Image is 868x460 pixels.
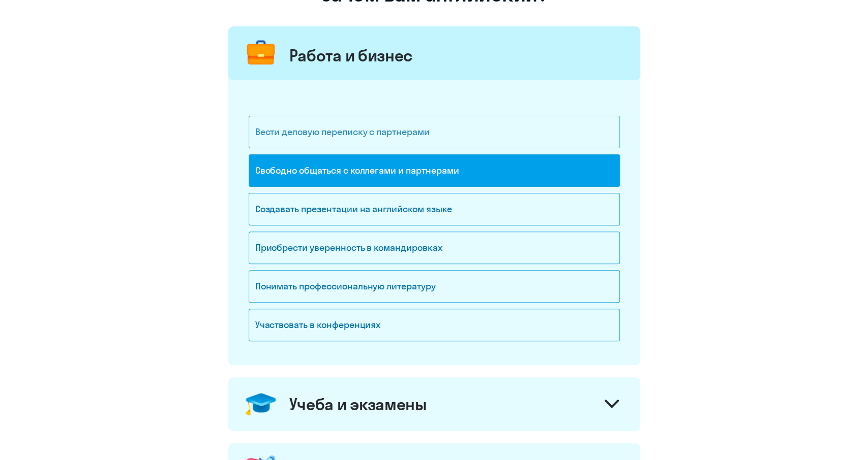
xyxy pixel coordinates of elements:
[249,193,620,225] div: Создавать презентации на английском языке
[242,35,280,72] img: briefcase.png
[249,270,620,303] div: Понимать профессиональную литературу
[289,45,413,65] div: Работа и бизнес
[249,116,620,148] div: Вести деловую переписку с партнерами
[249,154,620,187] div: Свободно общаться с коллегами и партнерами
[249,232,620,264] div: Приобрести уверенность в командировках
[242,385,280,423] img: confederate-hat.png
[249,309,620,341] div: Участвовать в конференциях
[289,394,427,414] div: Учеба и экзамены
